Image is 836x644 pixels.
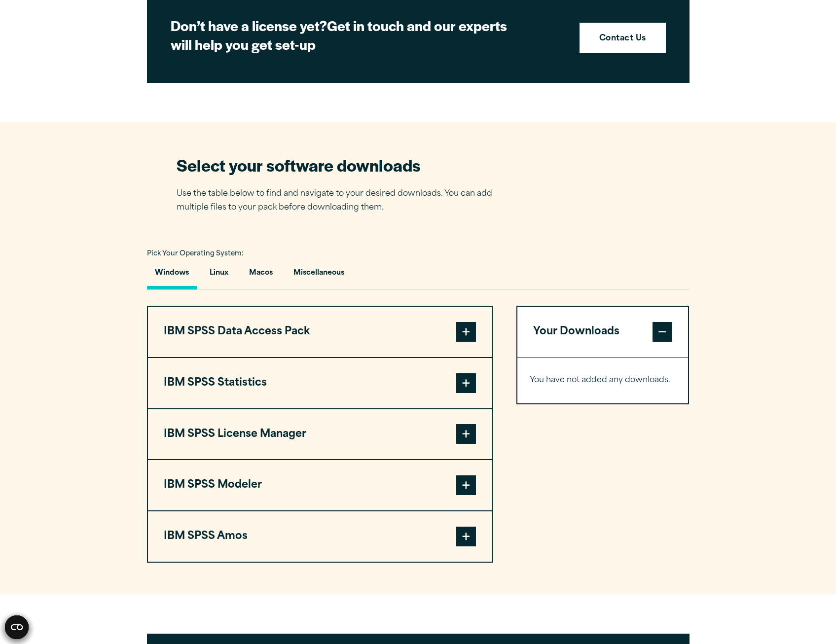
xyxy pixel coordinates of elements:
p: You have not added any downloads. [530,373,676,388]
h2: Get in touch and our experts will help you get set-up [171,16,516,53]
p: Use the table below to find and navigate to your desired downloads. You can add multiple files to... [177,187,507,215]
strong: Don’t have a license yet? [171,15,327,35]
button: Macos [241,261,281,289]
button: IBM SPSS Data Access Pack [148,307,492,357]
h2: Select your software downloads [177,154,507,176]
button: IBM SPSS Statistics [148,358,492,408]
div: Your Downloads [517,357,689,403]
button: Your Downloads [517,307,689,357]
button: Windows [147,261,197,289]
strong: Contact Us [599,33,646,45]
a: Contact Us [580,23,666,53]
button: IBM SPSS License Manager [148,409,492,460]
span: Pick Your Operating System: [147,250,244,257]
button: IBM SPSS Amos [148,511,492,562]
button: Linux [202,261,236,289]
button: Open CMP widget [5,615,29,639]
button: Miscellaneous [286,261,352,289]
button: IBM SPSS Modeler [148,460,492,510]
